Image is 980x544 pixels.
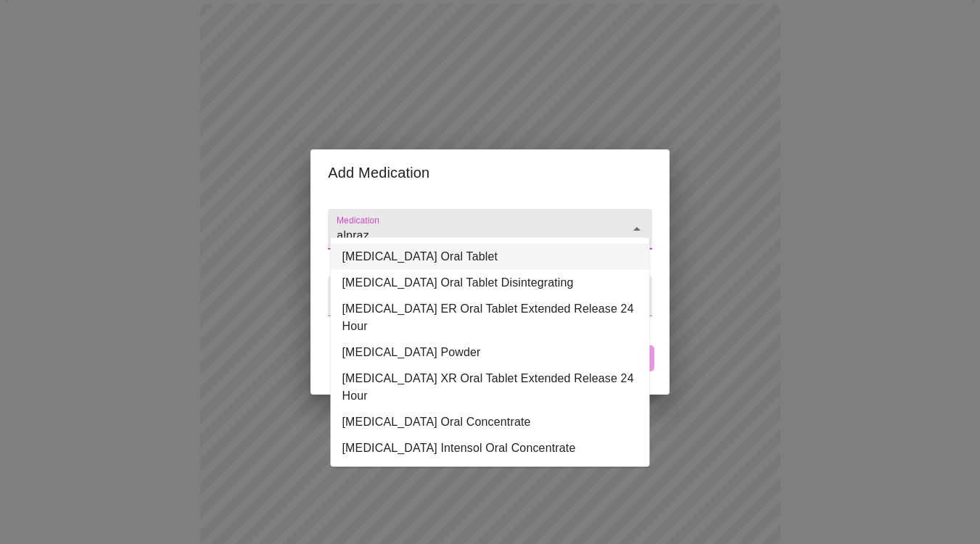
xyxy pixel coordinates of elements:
li: [MEDICAL_DATA] Powder [330,339,649,366]
button: Close [627,219,647,239]
li: [MEDICAL_DATA] Intensol Oral Concentrate [330,435,649,461]
h2: Add Medication [328,161,651,184]
li: [MEDICAL_DATA] XR Oral Tablet Extended Release 24 Hour [330,366,649,409]
li: [MEDICAL_DATA] Oral Tablet [330,244,649,270]
li: [MEDICAL_DATA] Oral Solution [330,461,649,487]
div: ​ [328,276,651,316]
li: [MEDICAL_DATA] Oral Concentrate [330,409,649,435]
li: [MEDICAL_DATA] Oral Tablet Disintegrating [330,270,649,296]
li: [MEDICAL_DATA] ER Oral Tablet Extended Release 24 Hour [330,296,649,339]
